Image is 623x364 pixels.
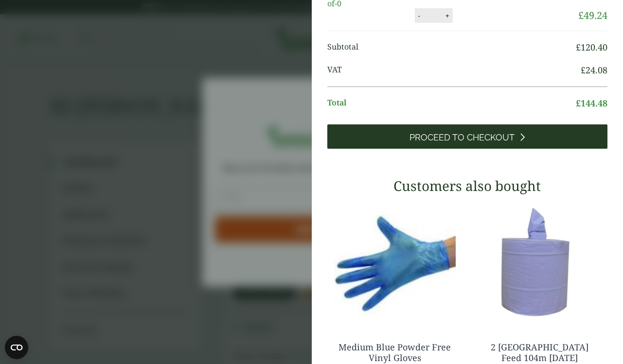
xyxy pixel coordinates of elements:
[576,97,581,109] span: £
[327,97,576,110] span: Total
[576,41,581,53] span: £
[5,336,28,359] button: Open CMP widget
[578,9,607,22] bdi: 49.24
[443,12,452,20] button: +
[409,132,515,143] span: Proceed to Checkout
[472,201,607,323] img: 3630017-2-Ply-Blue-Centre-Feed-104m
[578,9,584,22] span: £
[327,178,608,194] h3: Customers also bought
[327,64,581,77] span: VAT
[327,124,608,149] a: Proceed to Checkout
[415,12,423,20] button: -
[327,41,576,54] span: Subtotal
[576,97,607,109] bdi: 144.48
[491,341,588,364] a: 2 [GEOGRAPHIC_DATA] Feed 104m [DATE]
[327,201,463,323] img: 4130015J-Blue-Vinyl-Powder-Free-Gloves-Medium
[576,41,607,53] bdi: 120.40
[581,64,586,76] span: £
[581,64,607,76] bdi: 24.08
[338,341,451,364] a: Medium Blue Powder Free Vinyl Gloves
